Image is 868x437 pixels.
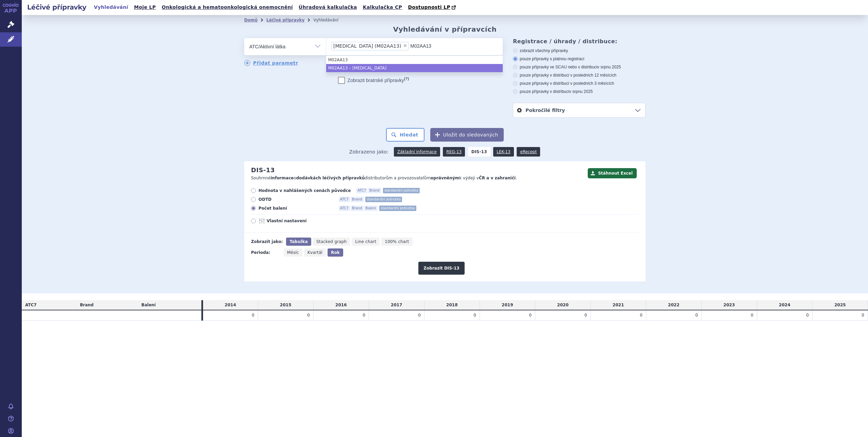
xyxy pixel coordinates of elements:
[418,313,421,318] span: 0
[590,300,646,310] td: 2021
[369,300,424,310] td: 2017
[356,188,367,193] span: ATC7
[411,42,439,50] input: [MEDICAL_DATA] (M02AA13)
[569,89,592,94] span: v srpnu 2025
[351,197,364,202] span: Brand
[307,313,310,318] span: 0
[597,65,621,69] span: v srpnu 2025
[406,3,459,12] a: Dostupnosti LP
[701,300,757,310] td: 2023
[468,147,490,157] strong: DIS-13
[271,176,294,180] strong: informace
[379,206,416,211] span: standardní jednotka
[313,300,369,310] td: 2016
[361,3,404,12] a: Kalkulačka CP
[751,313,753,318] span: 0
[368,188,381,193] span: Brand
[338,77,409,84] label: Zobrazit bratrské přípravky
[251,248,280,257] div: Perioda:
[757,300,812,310] td: 2024
[588,168,637,178] button: Stáhnout Excel
[333,44,401,48] span: [MEDICAL_DATA] (M02AA13)
[513,89,646,94] label: pouze přípravky v distribuci
[479,176,516,180] strong: ČR a v zahraničí
[251,175,584,181] p: Souhrnné o distributorům a provozovatelům k výdeji v .
[480,300,535,310] td: 2019
[394,147,440,157] a: Základní informace
[862,313,864,318] span: 0
[364,206,378,211] span: Balení
[646,300,701,310] td: 2022
[92,3,130,12] a: Vyhledávání
[287,250,299,255] span: Měsíc
[244,18,257,22] a: Domů
[25,303,37,307] span: ATC7
[22,2,92,12] h2: Léčivé přípravky
[266,18,304,22] a: Léčivé přípravky
[258,206,333,211] span: Počet balení
[408,4,450,10] span: Dostupnosti LP
[513,48,646,53] label: zobrazit všechny přípravky
[251,238,283,246] div: Zobrazit jako:
[404,77,409,81] abbr: (?)
[418,262,464,275] button: Zobrazit DIS-13
[513,64,646,70] label: pouze přípravky ve SCAU nebo v distribuci
[393,25,497,33] h2: Vyhledávání v přípravcích
[80,303,94,307] span: Brand
[289,239,307,244] span: Tabulka
[258,188,351,193] span: Hodnota v nahlášených cenách původce
[141,303,156,307] span: Balení
[513,103,645,117] a: Pokročilé filtry
[695,313,698,318] span: 0
[251,166,275,174] h2: DIS-13
[160,3,295,12] a: Onkologická a hematoonkologická onemocnění
[296,176,365,180] strong: dodávkách léčivých přípravků
[430,128,504,142] button: Uložit do sledovaných
[473,313,476,318] span: 0
[313,15,347,25] li: Vyhledávání
[363,313,365,318] span: 0
[267,218,341,224] span: Vlastní nastavení
[431,176,459,180] strong: oprávněným
[386,128,424,142] button: Hledat
[513,81,646,86] label: pouze přípravky v distribuci v posledních 3 měsících
[258,300,313,310] td: 2015
[383,188,420,193] span: standardní jednotka
[513,56,646,62] label: pouze přípravky s platnou registrací
[517,147,540,157] a: eRecept
[513,72,646,78] label: pouze přípravky v distribuci v posledních 12 měsících
[812,300,868,310] td: 2025
[424,300,480,310] td: 2018
[316,239,347,244] span: Stacked graph
[258,197,333,202] span: ODTD
[535,300,590,310] td: 2020
[132,3,158,12] a: Moje LP
[640,313,642,318] span: 0
[297,3,359,12] a: Úhradová kalkulačka
[331,250,340,255] span: Rok
[244,60,298,66] a: Přidat parametr
[529,313,532,318] span: 0
[806,313,809,318] span: 0
[326,56,503,64] li: M02AA13
[203,300,258,310] td: 2014
[584,313,587,318] span: 0
[493,147,514,157] a: LEK-13
[355,239,376,244] span: Line chart
[385,239,409,244] span: 100% chart
[443,147,465,157] a: REG-13
[513,38,646,45] h3: Registrace / úhrady / distribuce:
[252,313,254,318] span: 0
[403,44,407,48] span: ×
[339,206,350,211] span: ATC7
[365,197,402,202] span: standardní jednotka
[351,206,364,211] span: Brand
[326,64,503,72] li: M02AA13 – [MEDICAL_DATA]
[349,147,389,157] span: Zobrazeno jako:
[307,250,322,255] span: Kvartál
[339,197,350,202] span: ATC7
